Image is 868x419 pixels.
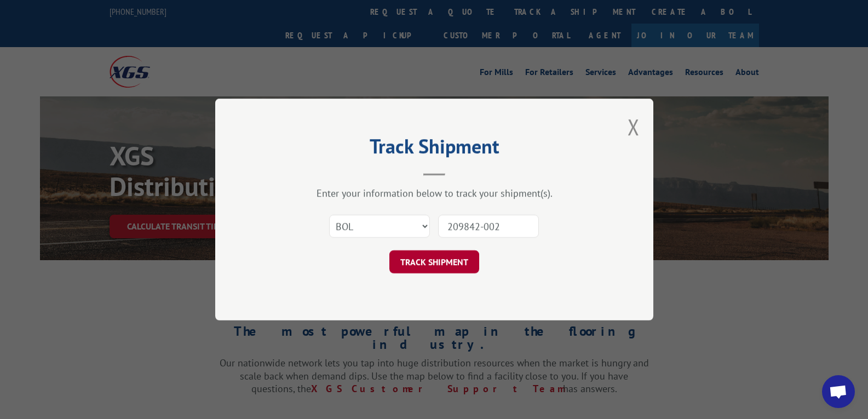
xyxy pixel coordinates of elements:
input: Number(s) [438,215,539,238]
h2: Track Shipment [270,139,599,159]
button: Close modal [628,112,640,141]
button: TRACK SHIPMENT [389,250,479,273]
div: Open chat [822,375,855,408]
div: Enter your information below to track your shipment(s). [270,187,599,199]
